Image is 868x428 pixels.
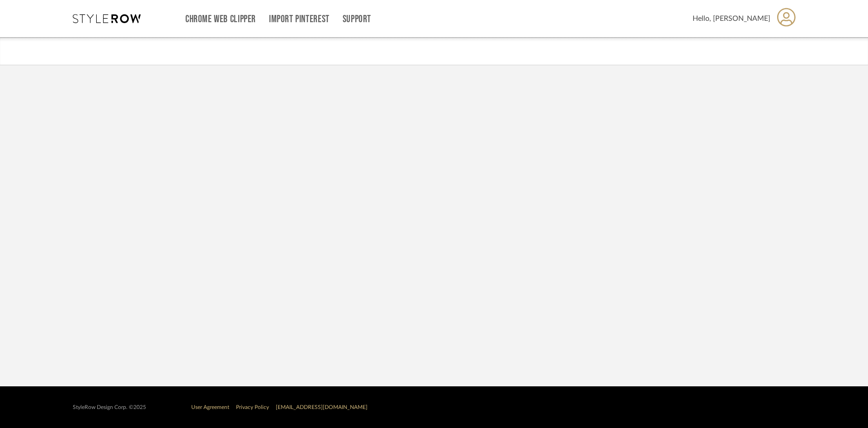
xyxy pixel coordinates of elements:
[343,15,371,23] a: Support
[73,404,146,411] div: StyleRow Design Corp. ©2025
[236,404,269,410] a: Privacy Policy
[191,404,229,410] a: User Agreement
[693,13,770,24] span: Hello, [PERSON_NAME]
[185,15,256,23] a: Chrome Web Clipper
[276,404,368,410] a: [EMAIL_ADDRESS][DOMAIN_NAME]
[269,15,330,23] a: Import Pinterest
